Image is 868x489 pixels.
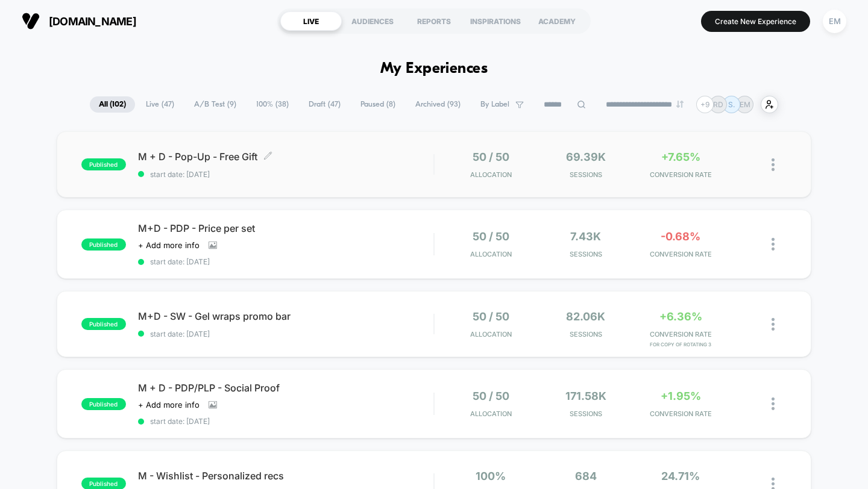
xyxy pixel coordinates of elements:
span: published [81,158,126,170]
span: 50 / 50 [473,390,509,402]
span: 50 / 50 [473,230,509,243]
span: start date: [DATE] [138,257,434,266]
p: RD [713,100,723,109]
span: 7.43k [570,230,601,243]
div: ACADEMY [526,11,588,31]
span: 100% ( 38 ) [247,96,298,113]
img: Visually logo [22,12,40,30]
div: REPORTS [403,11,465,31]
div: + 9 [696,96,714,113]
span: Archived ( 93 ) [406,96,470,113]
span: By Label [480,100,509,109]
span: CONVERSION RATE [637,330,725,338]
span: start date: [DATE] [138,170,434,179]
span: 171.58k [565,390,606,402]
span: All ( 102 ) [90,96,135,113]
span: 69.39k [566,151,606,163]
span: Sessions [541,330,630,338]
span: for Copy of Rotating 3 [637,341,725,347]
span: CONVERSION RATE [637,410,725,418]
p: S. [728,100,735,109]
button: EM [819,9,850,34]
span: Sessions [541,250,630,258]
span: CONVERSION RATE [637,170,725,179]
span: published [81,238,126,251]
span: + Add more info [138,400,200,410]
span: Sessions [541,410,630,418]
span: start date: [DATE] [138,417,434,426]
span: +1.95% [661,390,701,402]
img: close [772,318,775,331]
span: 24.71% [661,470,700,482]
img: close [772,238,775,251]
span: 50 / 50 [473,310,509,323]
span: Draft ( 47 ) [300,96,350,113]
p: EM [740,100,750,109]
span: 82.06k [566,310,605,323]
span: start date: [DATE] [138,329,434,338]
span: Paused ( 8 ) [351,96,404,113]
span: CONVERSION RATE [637,250,725,258]
span: 50 / 50 [473,151,509,163]
img: close [772,158,775,171]
span: Sessions [541,170,630,179]
span: M + D - Pop-Up - Free Gift [138,151,434,163]
span: 684 [575,470,597,482]
div: AUDIENCES [342,11,403,31]
span: M - Wishlist - Personalized recs [138,470,434,482]
img: close [772,397,775,410]
div: INSPIRATIONS [465,11,526,31]
div: EM [823,10,846,33]
span: Allocation [470,170,512,179]
span: Allocation [470,330,512,338]
span: published [81,398,126,410]
span: [DOMAIN_NAME] [49,15,136,28]
button: [DOMAIN_NAME] [18,11,140,31]
span: published [81,318,126,330]
span: M + D - PDP/PLP - Social Proof [138,382,434,394]
span: + Add more info [138,240,200,250]
span: M+D - SW - Gel wraps promo bar [138,310,434,322]
div: LIVE [280,11,342,31]
span: -0.68% [661,230,700,243]
button: Create New Experience [701,11,810,32]
img: end [676,101,684,108]
span: M+D - PDP - Price per set [138,222,434,234]
span: Live ( 47 ) [137,96,183,113]
span: 100% [476,470,506,482]
span: A/B Test ( 9 ) [185,96,245,113]
span: +6.36% [659,310,702,323]
span: +7.65% [661,151,700,163]
span: Allocation [470,250,512,258]
span: Allocation [470,410,512,418]
h1: My Experiences [380,60,488,78]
